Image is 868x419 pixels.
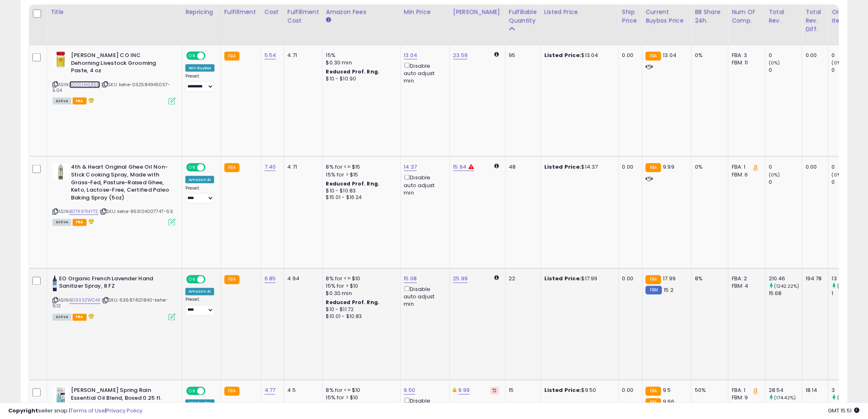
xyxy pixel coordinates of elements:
[87,97,95,103] i: hazardous material
[73,219,87,226] span: FBA
[187,388,197,395] span: ON
[769,402,802,410] div: 10.4
[53,275,57,292] img: 31qe6cKUe1L._SL40_.jpg
[769,52,802,59] div: 0
[832,172,843,178] small: (0%)
[326,283,394,290] div: 15% for > $10
[326,163,394,171] div: 8% for <= $15
[663,275,676,283] span: 17.99
[832,179,865,186] div: 0
[832,66,865,74] div: 0
[664,286,674,294] span: 15.2
[187,276,197,283] span: ON
[70,407,105,414] a: Terms of Use
[53,314,71,321] span: All listings currently available for purchase on Amazon
[769,60,780,66] small: (0%)
[453,8,502,16] div: [PERSON_NAME]
[837,283,857,290] small: (1200%)
[732,275,759,283] div: FBA: 2
[404,163,417,171] a: 14.37
[326,180,380,187] b: Reduced Prof. Rng.
[100,208,174,215] span: | SKU: kehe-853104007747-6.5
[663,398,675,406] span: 9.96
[185,288,214,295] div: Amazon AI
[53,98,71,105] span: All listings currently available for purchase on Amazon
[87,219,95,224] i: hazardous material
[326,171,394,179] div: 15% for > $15
[224,8,258,16] div: Fulfillment
[646,286,662,295] small: FBM
[622,163,636,171] div: 0.00
[544,387,612,394] div: $9.50
[695,275,722,283] div: 8%
[265,163,276,171] a: 7.40
[288,387,316,394] div: 4.5
[73,98,87,105] span: FBA
[8,407,142,415] div: seller snap | |
[732,163,759,171] div: FBA: 1
[769,8,799,25] div: Total Rev.
[185,297,215,316] div: Preset:
[326,307,394,314] div: $10 - $11.72
[326,275,394,283] div: 8% for <= $10
[404,173,443,197] div: Disable auto adjust min
[622,8,639,25] div: Ship Price
[53,297,168,309] span: | SKU: 636874121840-kehe-6.12
[404,285,443,308] div: Disable auto adjust min
[732,387,759,394] div: FBA: 1
[185,64,215,72] div: Win BuyBox
[509,52,535,59] div: 95
[326,188,394,195] div: $10 - $10.83
[769,179,802,186] div: 0
[106,407,142,414] a: Privacy Policy
[646,387,661,396] small: FBA
[806,275,822,283] div: 194.78
[53,387,69,403] img: 41gFA8ixqyL._SL40_.jpg
[806,52,822,59] div: 0.00
[806,163,822,171] div: 0.00
[59,275,159,293] b: EO Organic French Lavender Hand Sanitizer Spray, 8 FZ
[832,387,865,394] div: 3
[69,208,98,215] a: B07R6TMYTS
[326,76,394,82] div: $10 - $10.90
[50,8,178,16] div: Title
[224,275,240,284] small: FBA
[837,395,855,401] small: (200%)
[806,8,825,34] div: Total Rev. Diff.
[832,275,865,283] div: 13
[185,400,215,407] div: Win BuyBox
[185,176,214,183] div: Amazon AI
[53,52,69,68] img: 51QR4nVuuNL._SL40_.jpg
[265,387,276,395] a: 4.77
[732,394,759,402] div: FBM: 9
[732,59,759,66] div: FBM: 11
[509,8,537,25] div: Fulfillable Quantity
[87,314,95,319] i: hazardous material
[769,172,780,178] small: (0%)
[832,290,865,298] div: 1
[265,275,276,283] a: 6.85
[695,163,722,171] div: 0%
[288,275,316,283] div: 4.94
[265,8,281,16] div: Cost
[732,171,759,179] div: FBM: 6
[622,275,636,283] div: 0.00
[769,387,802,394] div: 28.54
[69,81,100,88] a: B000HHLR58
[326,299,380,306] b: Reduced Prof. Rng.
[769,66,802,74] div: 0
[663,51,677,59] span: 13.04
[769,290,802,298] div: 15.68
[71,52,171,77] b: [PERSON_NAME] CO INC Dehorning Livestock Grooming Paste, 4 oz
[544,275,612,283] div: $17.99
[453,163,467,171] a: 15.94
[8,407,38,414] strong: Copyright
[544,51,582,59] b: Listed Price:
[326,194,394,201] div: $15.01 - $16.24
[453,275,468,283] a: 25.99
[404,61,443,85] div: Disable auto adjust min
[404,387,416,395] a: 9.50
[326,314,394,321] div: $10.01 - $10.83
[459,387,470,395] a: 9.99
[204,164,217,171] span: OFF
